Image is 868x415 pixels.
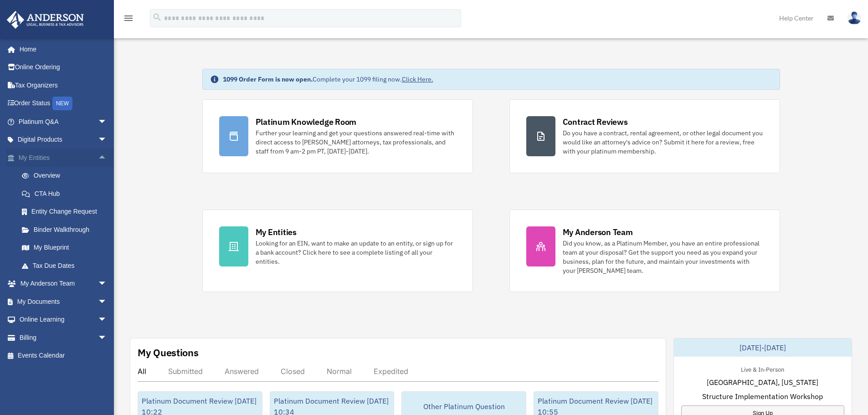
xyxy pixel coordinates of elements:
[6,347,121,365] a: Events Calendar
[98,311,116,329] span: arrow_drop_down
[6,94,121,113] a: Order StatusNEW
[13,167,121,185] a: Overview
[563,116,628,128] div: Contract Reviews
[98,328,116,347] span: arrow_drop_down
[202,210,473,292] a: My Entities Looking for an EIN, want to make an update to an entity, or sign up for a bank accoun...
[98,275,116,293] span: arrow_drop_down
[6,149,121,167] a: My Entitiesarrow_drop_up
[6,292,121,311] a: My Documentsarrow_drop_down
[707,377,818,388] span: [GEOGRAPHIC_DATA], [US_STATE]
[256,239,456,266] div: Looking for an EIN, want to make an update to an entity, or sign up for a bank account? Click her...
[223,75,313,83] strong: 1099 Order Form is now open.
[152,12,162,22] i: search
[98,131,116,149] span: arrow_drop_down
[563,239,763,275] div: Did you know, as a Platinum Member, you have an entire professional team at your disposal? Get th...
[6,328,121,347] a: Billingarrow_drop_down
[402,75,433,83] a: Click Here.
[563,226,633,238] div: My Anderson Team
[327,367,352,376] div: Normal
[13,203,121,221] a: Entity Change Request
[6,58,121,77] a: Online Ordering
[6,275,121,293] a: My Anderson Teamarrow_drop_down
[123,16,134,24] a: menu
[52,97,72,110] div: NEW
[13,220,121,239] a: Binder Walkthrough
[13,256,121,275] a: Tax Due Dates
[847,11,861,25] img: User Pic
[6,113,121,131] a: Platinum Q&Aarrow_drop_down
[223,75,433,84] div: Complete your 1099 filing now.
[168,367,203,376] div: Submitted
[6,76,121,94] a: Tax Organizers
[98,149,116,167] span: arrow_drop_up
[138,346,199,359] div: My Questions
[98,292,116,311] span: arrow_drop_down
[374,367,408,376] div: Expedited
[702,391,823,402] span: Structure Implementation Workshop
[202,99,473,173] a: Platinum Knowledge Room Further your learning and get your questions answered real-time with dire...
[6,40,116,58] a: Home
[674,338,852,357] div: [DATE]-[DATE]
[281,367,305,376] div: Closed
[6,131,121,149] a: Digital Productsarrow_drop_down
[98,113,116,131] span: arrow_drop_down
[256,116,357,128] div: Platinum Knowledge Room
[123,13,134,24] i: menu
[734,364,791,374] div: Live & In-Person
[509,99,780,173] a: Contract Reviews Do you have a contract, rental agreement, or other legal document you would like...
[225,367,259,376] div: Answered
[509,210,780,292] a: My Anderson Team Did you know, as a Platinum Member, you have an entire professional team at your...
[6,311,121,329] a: Online Learningarrow_drop_down
[138,367,146,376] div: All
[13,239,121,257] a: My Blueprint
[256,128,456,156] div: Further your learning and get your questions answered real-time with direct access to [PERSON_NAM...
[13,184,121,203] a: CTA Hub
[563,128,763,156] div: Do you have a contract, rental agreement, or other legal document you would like an attorney's ad...
[4,11,87,29] img: Anderson Advisors Platinum Portal
[256,226,297,238] div: My Entities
